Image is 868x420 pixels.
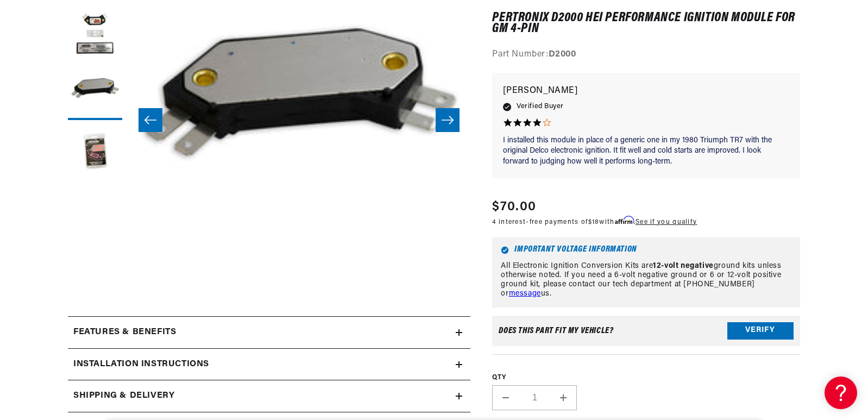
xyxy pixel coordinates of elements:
button: Slide right [436,108,460,132]
h2: Installation instructions [73,358,209,372]
strong: D2000 [549,51,576,59]
a: See if you qualify - Learn more about Affirm Financing (opens in modal) [636,219,697,225]
h2: Features & Benefits [73,325,176,340]
a: message [509,290,541,298]
button: Slide left [139,108,162,132]
div: Part Number: [492,48,800,62]
summary: Installation instructions [68,349,470,380]
button: Load image 2 in gallery view [68,6,122,60]
p: I installed this module in place of a generic one in my 1980 Triumph TR7 with the original Delco ... [503,135,789,167]
button: Load image 4 in gallery view [68,126,122,180]
label: QTY [492,373,800,383]
strong: 12-volt negative [653,262,714,271]
span: $70.00 [492,197,536,217]
p: All Electronic Ignition Conversion Kits are ground kits unless otherwise noted. If you need a 6-v... [501,262,791,299]
summary: Features & Benefits [68,317,470,348]
button: Load image 3 in gallery view [68,66,122,120]
summary: Shipping & Delivery [68,380,470,412]
h1: PerTronix D2000 HEI Performance Ignition Module for GM 4-Pin [492,12,800,35]
span: $18 [588,219,600,225]
span: Affirm [615,216,634,224]
p: [PERSON_NAME] [503,84,789,99]
div: Does This part fit My vehicle? [499,327,613,335]
h6: Important Voltage Information [501,247,791,255]
span: Verified Buyer [517,101,563,113]
h2: Shipping & Delivery [73,389,174,403]
p: 4 interest-free payments of with . [492,217,697,227]
button: Verify [727,322,794,340]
